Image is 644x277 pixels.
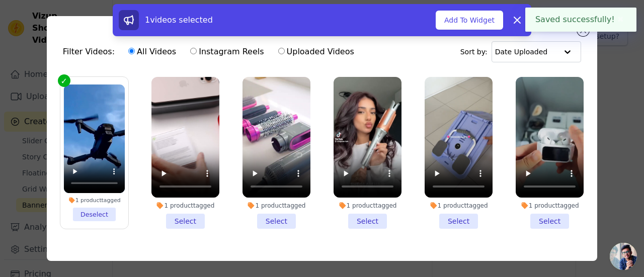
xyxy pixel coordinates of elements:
div: 1 product tagged [334,202,401,210]
label: All Videos [128,45,177,58]
div: Sort by: [460,41,582,62]
div: 1 product tagged [425,202,493,210]
div: Saved successfully! [525,8,636,32]
label: Uploaded Videos [278,45,355,58]
div: 1 product tagged [64,197,125,204]
button: Close [615,14,626,26]
div: 1 product tagged [243,202,310,210]
div: Filter Videos: [63,40,360,63]
a: Open chat [610,243,637,270]
div: 1 product tagged [151,202,219,210]
button: Add To Widget [436,11,503,30]
div: 1 product tagged [516,202,584,210]
span: 1 videos selected [145,15,213,25]
label: Instagram Reels [190,45,264,58]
